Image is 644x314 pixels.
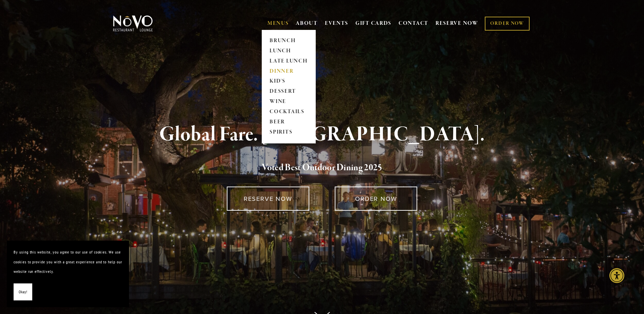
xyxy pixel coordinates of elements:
a: DINNER [268,66,310,76]
a: RESERVE NOW [436,17,478,30]
a: GIFT CARDS [355,17,391,30]
span: Okay! [19,287,27,297]
h2: 5 [124,161,520,175]
button: Okay! [14,283,32,301]
a: LATE LUNCH [268,56,310,66]
a: EVENTS [325,20,348,27]
a: ORDER NOW [335,187,417,211]
a: LUNCH [268,46,310,56]
div: Accessibility Menu [609,268,624,283]
a: DESSERT [268,87,310,97]
a: Voted Best Outdoor Dining 202 [262,162,378,175]
a: WINE [268,97,310,107]
a: KID'S [268,76,310,87]
a: BEER [268,117,310,127]
a: RESERVE NOW [227,187,309,211]
a: MENUS [268,20,289,27]
a: ORDER NOW [485,17,529,31]
a: BRUNCH [268,36,310,46]
a: ABOUT [296,20,318,27]
img: Novo Restaurant &amp; Lounge [112,15,154,32]
p: By using this website, you agree to our use of cookies. We use cookies to provide you with a grea... [14,247,122,277]
a: SPIRITS [268,127,310,138]
a: CONTACT [399,17,428,30]
section: Cookie banner [7,241,129,307]
strong: Global Fare. [GEOGRAPHIC_DATA]. [159,122,485,147]
a: COCKTAILS [268,107,310,117]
